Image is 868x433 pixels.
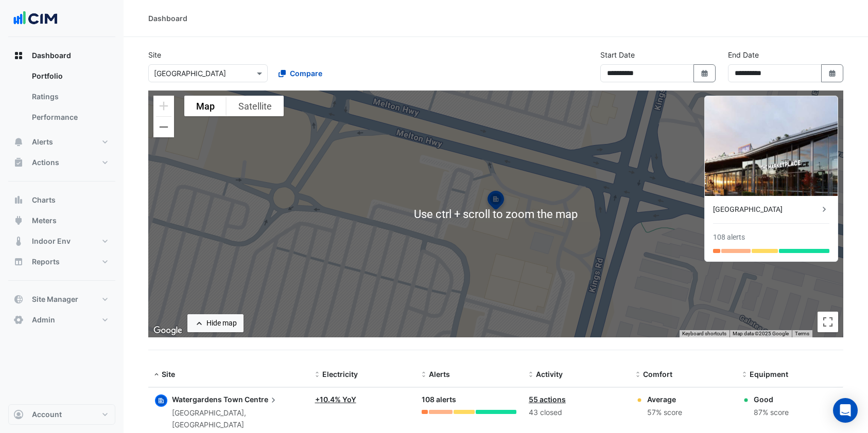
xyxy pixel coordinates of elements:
[13,315,24,325] app-icon: Admin
[32,215,57,226] span: Meters
[32,195,56,205] span: Charts
[8,45,115,66] button: Dashboard
[32,315,55,325] span: Admin
[8,132,115,152] button: Alerts
[713,232,745,243] div: 108 alerts
[8,404,115,425] button: Account
[24,66,115,86] a: Portfolio
[8,251,115,272] button: Reports
[151,324,185,337] img: Google
[8,210,115,231] button: Meters
[13,257,24,267] app-icon: Reports
[682,330,726,337] button: Keyboard shortcuts
[429,370,450,378] span: Alerts
[245,394,279,405] span: Centre
[647,394,682,405] div: Average
[32,257,60,267] span: Reports
[818,312,838,332] button: Toggle fullscreen view
[13,215,24,226] app-icon: Meters
[750,370,788,378] span: Equipment
[8,190,115,210] button: Charts
[153,96,174,116] button: Zoom in
[754,394,789,405] div: Good
[13,137,24,147] app-icon: Alerts
[24,107,115,128] a: Performance
[32,137,53,147] span: Alerts
[184,96,227,116] button: Show street map
[8,231,115,251] button: Indoor Env
[8,152,115,173] button: Actions
[32,50,71,61] span: Dashboard
[8,310,115,330] button: Admin
[643,370,672,378] span: Comfort
[733,331,789,336] span: Map data ©2025 Google
[32,294,78,304] span: Site Manager
[700,69,709,78] fa-icon: Select Date
[206,318,237,329] div: Hide map
[484,189,507,214] img: site-pin-selected.svg
[13,157,24,168] app-icon: Actions
[12,8,59,29] img: Company Logo
[529,395,566,404] a: 55 actions
[422,394,516,406] div: 108 alerts
[32,409,62,420] span: Account
[172,407,303,431] div: [GEOGRAPHIC_DATA], [GEOGRAPHIC_DATA]
[828,69,837,78] fa-icon: Select Date
[8,66,115,132] div: Dashboard
[24,86,115,107] a: Ratings
[600,49,635,60] label: Start Date
[162,370,175,378] span: Site
[315,395,356,404] a: +10.4% YoY
[148,13,187,24] div: Dashboard
[172,395,243,404] span: Watergardens Town
[795,331,809,336] a: Terms (opens in new tab)
[187,314,244,332] button: Hide map
[647,407,682,419] div: 57% score
[153,117,174,137] button: Zoom out
[705,96,838,196] img: Watergardens Town Centre
[148,49,161,60] label: Site
[227,96,284,116] button: Show satellite imagery
[32,157,59,168] span: Actions
[290,68,322,79] span: Compare
[728,49,759,60] label: End Date
[13,50,24,61] app-icon: Dashboard
[13,195,24,205] app-icon: Charts
[754,407,789,419] div: 87% score
[529,407,623,419] div: 43 closed
[833,398,858,423] div: Open Intercom Messenger
[713,204,819,215] div: [GEOGRAPHIC_DATA]
[13,236,24,246] app-icon: Indoor Env
[536,370,563,378] span: Activity
[13,294,24,304] app-icon: Site Manager
[322,370,358,378] span: Electricity
[272,64,329,82] button: Compare
[8,289,115,310] button: Site Manager
[151,324,185,337] a: Open this area in Google Maps (opens a new window)
[32,236,71,246] span: Indoor Env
